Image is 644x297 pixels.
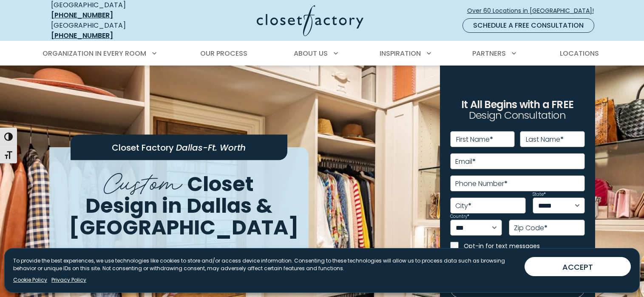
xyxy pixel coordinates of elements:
span: Over 60 Locations in [GEOGRAPHIC_DATA]! [467,6,601,15]
span: Inspiration [380,49,421,58]
span: Dallas-Ft. Worth [176,142,246,154]
label: City [455,203,471,209]
a: Over 60 Locations in [GEOGRAPHIC_DATA]! [467,3,601,18]
label: Country [450,214,469,219]
span: Dallas & [GEOGRAPHIC_DATA] [69,191,299,242]
label: State [533,192,546,197]
label: Last Name [526,136,564,143]
span: Locations [560,49,599,58]
span: Design Consultation [469,109,566,123]
p: To provide the best experiences, we use technologies like cookies to store and/or access device i... [13,257,518,272]
a: Privacy Policy [51,276,86,284]
a: [PHONE_NUMBER] [51,31,113,40]
span: Closet Design in [85,170,254,220]
span: Partners [472,49,506,58]
div: [GEOGRAPHIC_DATA] [51,20,174,41]
img: Closet Factory Logo [257,5,363,36]
a: [PHONE_NUMBER] [51,10,113,20]
button: ACCEPT [525,257,631,276]
span: Custom [104,161,182,200]
span: It All Begins with a FREE [461,97,573,111]
span: Our Process [200,49,247,58]
label: Zip Code [514,225,548,231]
nav: Primary Menu [37,42,608,66]
span: Closet Factory [112,142,174,154]
label: Opt-in for text messages [464,242,585,250]
span: About Us [294,49,328,58]
span: Organization in Every Room [43,49,146,58]
label: Email [455,158,476,165]
a: Schedule a Free Consultation [462,18,594,33]
label: Phone Number [455,180,508,187]
a: Cookie Policy [13,276,47,284]
label: First Name [456,136,493,143]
